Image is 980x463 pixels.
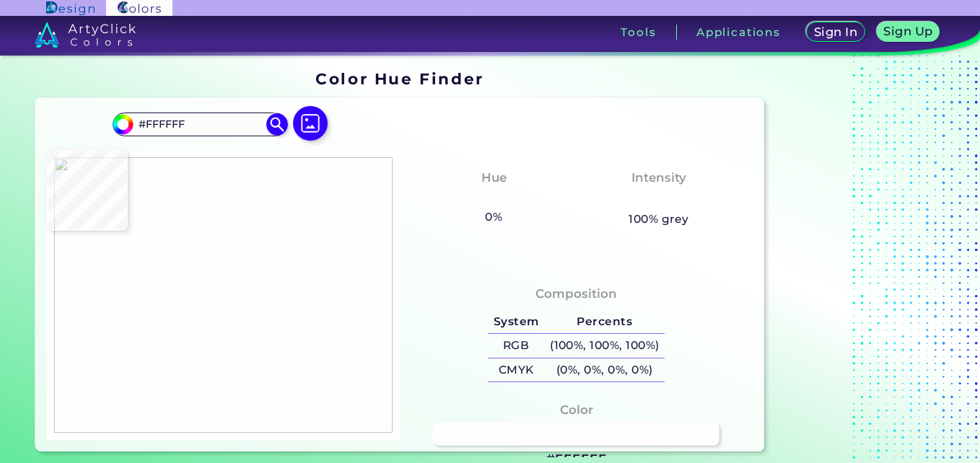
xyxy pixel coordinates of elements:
h5: Sign Up [886,26,931,37]
h5: 0% [480,208,508,226]
img: icon picture [293,106,328,141]
h5: System [488,310,544,334]
h5: RGB [488,334,544,358]
iframe: Advertisement [770,65,950,457]
h5: (0%, 0%, 0%, 0%) [544,358,665,382]
h5: Percents [544,310,665,334]
a: Sign Up [880,23,937,41]
img: logo_artyclick_colors_white.svg [35,22,136,48]
img: ArtyClick Design logo [46,1,95,15]
h1: Color Hue Finder [315,68,484,89]
h3: Tools [621,27,656,38]
h5: CMYK [488,358,544,382]
h4: Hue [481,167,507,188]
h3: None [470,190,518,208]
img: icon search [266,113,288,135]
h3: None [634,190,683,208]
a: Sign In [809,23,862,41]
input: type color.. [133,115,267,134]
h5: 100% grey [629,210,688,229]
h5: Sign In [816,27,856,38]
h5: (100%, 100%, 100%) [544,334,665,358]
h4: Intensity [631,167,686,188]
h4: Composition [535,283,617,304]
h3: Applications [696,27,781,38]
h4: Color [560,400,593,420]
img: 09ce342b-8675-4357-ae24-68a4866d08b2 [54,157,393,432]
